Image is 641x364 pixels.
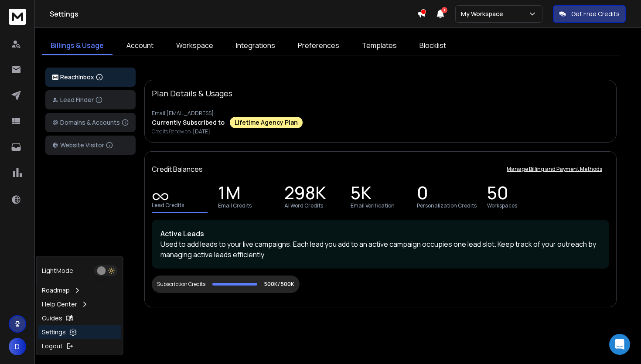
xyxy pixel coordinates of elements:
a: Guides [38,311,121,325]
a: Workspace [167,37,222,55]
button: Domains & Accounts [45,113,136,132]
p: 298K [284,188,326,201]
p: Guides [42,314,62,323]
p: Active Leads [160,228,600,239]
span: [DATE] [193,128,210,135]
p: Personalization Credits [417,202,477,209]
a: Templates [353,37,406,55]
img: logo [52,75,58,80]
p: Used to add leads to your live campaigns. Each lead you add to an active campaign occupies one le... [160,239,600,260]
p: Roadmap [42,286,70,295]
p: 50 [487,188,508,201]
p: Logout [42,342,63,350]
button: ReachInbox [45,68,136,87]
a: Settings [38,325,121,339]
a: Preferences [289,37,348,55]
p: Credits Renew on: [152,128,609,135]
p: Workspaces [487,202,517,209]
p: 1M [218,188,241,201]
a: Help Center [38,297,121,311]
a: Integrations [227,37,284,55]
p: Email Verification [351,202,395,209]
p: My Workspace [461,10,507,18]
span: 1 [441,7,447,13]
p: 0 [417,188,428,201]
p: Credit Balances [152,164,203,174]
button: D [9,338,26,355]
button: Manage Billing and Payment Methods [500,160,609,178]
div: Lifetime Agency Plan [230,117,303,128]
p: Help Center [42,300,77,309]
div: Open Intercom Messenger [609,334,630,355]
button: Get Free Credits [553,5,626,23]
p: Email Credits [218,202,252,209]
a: Billings & Usage [42,37,113,55]
p: Lead Credits [152,202,184,209]
button: Lead Finder [45,90,136,109]
a: Blocklist [411,37,455,55]
p: Currently Subscribed to [152,118,225,127]
p: Light Mode [42,266,73,275]
p: Manage Billing and Payment Methods [507,166,602,173]
p: 500K/ 500K [264,281,294,288]
div: Subscription Credits [157,281,205,288]
a: Roadmap [38,283,121,297]
p: Plan Details & Usages [152,87,232,99]
p: Get Free Credits [571,10,620,18]
p: Settings [42,328,66,337]
button: Website Visitor [45,136,136,155]
a: Account [118,37,162,55]
p: Email: [EMAIL_ADDRESS] [152,110,609,117]
h1: Settings [50,9,417,19]
p: 5K [351,188,372,201]
p: AI Word Credits [284,202,323,209]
